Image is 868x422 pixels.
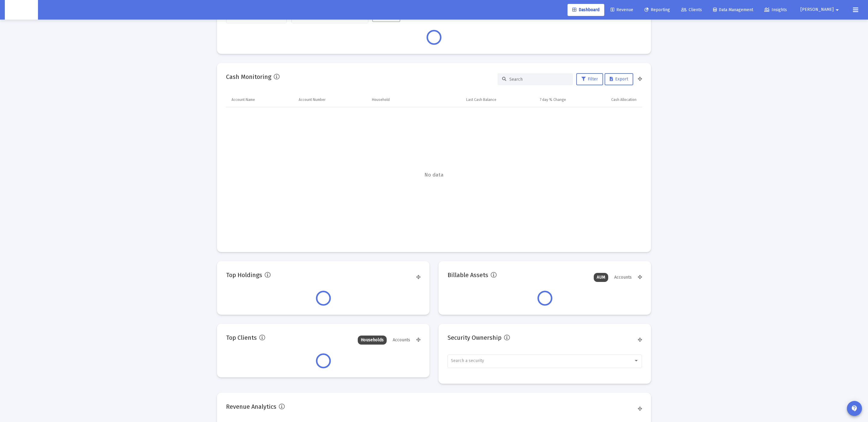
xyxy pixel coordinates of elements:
button: Export [605,73,633,85]
button: [PERSON_NAME] [793,4,848,16]
mat-icon: contact_support [851,405,858,412]
a: Reporting [640,4,675,16]
img: Dashboard [9,4,33,16]
td: Column Account Name [226,92,294,107]
h2: Cash Monitoring [226,72,271,82]
div: Account Number [299,97,325,102]
span: Search a security [451,358,484,363]
td: Column 7 day % Change [501,92,571,107]
span: Data Management [713,7,753,12]
h2: Top Holdings [226,270,262,280]
span: Revenue [611,7,633,12]
h2: Top Clients [226,333,257,342]
div: Accounts [611,273,635,282]
div: Cash Allocation [611,97,637,102]
span: [PERSON_NAME] [800,7,834,12]
a: Data Management [708,4,758,16]
td: Column Account Number [294,92,368,107]
h2: Billable Assets [448,270,488,280]
button: Filter [576,73,603,85]
h2: Revenue Analytics [226,402,276,411]
div: Data grid [226,92,642,243]
a: Dashboard [568,4,604,16]
span: No data [226,172,642,178]
span: Insights [764,7,787,12]
mat-icon: arrow_drop_down [834,4,841,16]
span: Reporting [644,7,670,12]
h2: Security Ownership [448,333,502,342]
div: 7 day % Change [540,97,566,102]
a: Revenue [606,4,638,16]
div: Accounts [390,336,413,345]
td: Column Cash Allocation [570,92,642,107]
span: Dashboard [572,7,599,12]
input: Search [509,77,568,82]
div: Household [372,97,390,102]
div: Last Cash Balance [466,97,496,102]
td: Column Last Cash Balance [423,92,501,107]
td: Column Household [368,92,423,107]
div: Account Name [231,97,255,102]
span: Filter [581,77,598,82]
div: AUM [594,273,608,282]
div: Households [358,336,387,345]
a: Clients [676,4,707,16]
span: Clients [681,7,702,12]
a: Insights [759,4,792,16]
span: Export [610,77,628,82]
